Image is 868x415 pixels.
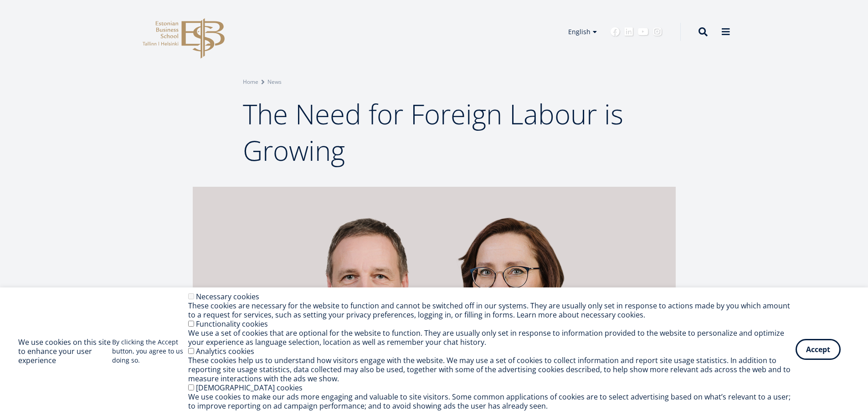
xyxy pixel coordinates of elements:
[188,301,796,319] div: These cookies are necessary for the website to function and cannot be switched off in our systems...
[611,27,620,36] a: Facebook
[196,319,268,329] label: Functionality cookies
[653,27,662,36] a: Instagram
[243,77,258,87] a: Home
[624,27,633,36] a: Linkedin
[638,27,648,36] a: Youtube
[196,292,259,302] label: Necessary cookies
[188,356,796,383] div: These cookies help us to understand how visitors engage with the website. We may use a set of coo...
[196,383,303,393] label: [DEMOGRAPHIC_DATA] cookies
[243,95,623,169] span: The Need for Foreign Labour is Growing
[188,328,796,347] div: We use a set of cookies that are optional for the website to function. They are usually only set ...
[18,338,112,365] h2: We use cookies on this site to enhance your user experience
[196,346,254,356] label: Analytics cookies
[188,392,796,410] div: We use cookies to make our ads more engaging and valuable to site visitors. Some common applicati...
[112,338,188,365] p: By clicking the Accept button, you agree to us doing so.
[267,77,282,87] a: News
[796,339,841,360] button: Accept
